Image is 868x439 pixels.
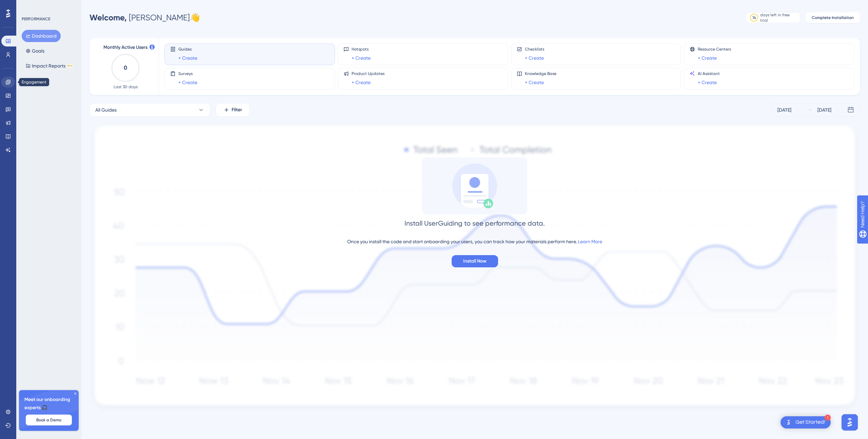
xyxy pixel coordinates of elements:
[22,60,77,72] button: Impact ReportsBETA
[825,415,831,421] div: 1
[216,103,250,117] button: Filter
[525,54,544,62] a: + Create
[232,106,242,114] span: Filter
[90,12,200,23] div: [PERSON_NAME] 👋
[178,54,197,62] a: + Create
[22,45,48,57] button: Goals
[698,71,720,76] span: AI Assistant
[90,122,860,412] img: 1ec67ef948eb2d50f6bf237e9abc4f97.svg
[90,103,210,117] button: All Guides
[103,43,147,52] span: Monthly Active Users
[405,218,545,228] div: Install UserGuiding to see performance data.
[817,106,831,114] div: [DATE]
[698,54,717,62] a: + Create
[178,78,197,87] a: + Create
[795,419,825,426] div: Get Started!
[90,13,127,22] span: Welcome,
[525,46,544,52] span: Checklists
[178,46,197,52] span: Guides
[95,106,117,114] span: All Guides
[777,106,791,114] div: [DATE]
[463,257,487,265] span: Install Now
[781,416,831,428] div: Open Get Started! checklist, remaining modules: 1
[16,2,42,10] span: Need Help?
[24,396,73,412] span: Meet our onboarding experts 🎧
[698,46,731,52] span: Resource Centers
[578,239,602,244] a: Learn More
[22,16,50,22] div: PERFORMANCE
[352,46,371,52] span: Hotspots
[352,71,384,76] span: Product Updates
[525,78,544,87] a: + Create
[806,12,860,23] button: Complete Installation
[352,78,371,87] a: + Create
[124,64,127,71] text: 0
[812,15,854,20] span: Complete Installation
[22,30,61,42] button: Dashboard
[36,417,61,423] span: Book a Demo
[698,78,717,87] a: + Create
[347,237,602,246] div: Once you install the code and start onboarding your users, you can track how your materials perfo...
[785,418,793,426] img: launcher-image-alternative-text
[26,415,72,425] button: Book a Demo
[840,412,860,433] iframe: UserGuiding AI Assistant Launcher
[178,71,197,76] span: Surveys
[525,71,556,76] span: Knowledge Base
[752,15,756,20] div: 14
[67,64,73,68] div: BETA
[352,54,371,62] a: + Create
[114,84,138,90] span: Last 30 days
[760,12,798,23] div: days left in free trial
[452,255,498,267] button: Install Now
